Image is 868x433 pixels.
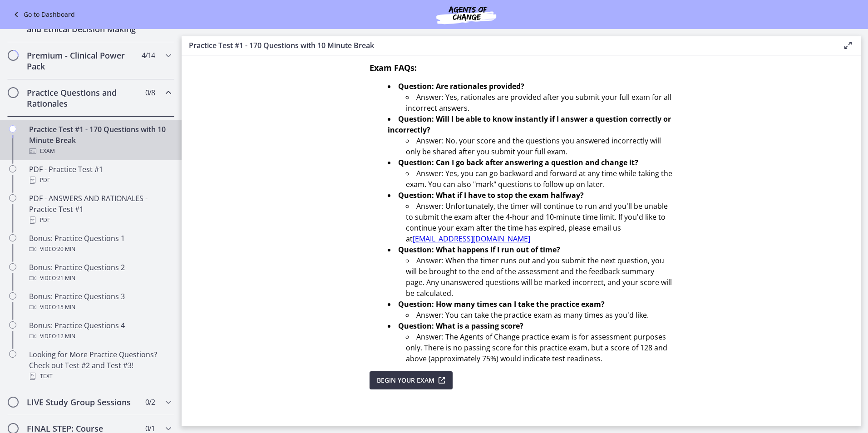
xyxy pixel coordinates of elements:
span: · 20 min [56,244,75,255]
div: Bonus: Practice Questions 3 [29,291,171,313]
div: Looking for More Practice Questions? Check out Test #2 and Test #3! [29,349,171,382]
div: Bonus: Practice Questions 1 [29,233,171,255]
li: Answer: The Agents of Change practice exam is for assessment purposes only. There is no passing s... [406,331,673,364]
li: Answer: Yes, you can go backward and forward at any time while taking the exam. You can also "mar... [406,168,673,190]
span: Begin Your Exam [377,375,434,386]
h2: Practice Questions and Rationales [27,87,138,109]
div: Video [29,273,171,284]
li: Answer: You can take the practice exam as many times as you'd like. [406,310,673,320]
div: Video [29,244,171,255]
strong: Question: Can I go back after answering a question and change it? [398,157,638,167]
strong: Question: What if I have to stop the exam halfway? [398,190,584,200]
h2: Premium - Clinical Power Pack [27,50,138,72]
div: Exam [29,146,171,157]
span: · 15 min [56,302,75,313]
span: 4 / 14 [142,50,155,61]
div: Video [29,302,171,313]
strong: Question: Will I be able to know instantly if I answer a question correctly or incorrectly? [388,114,671,135]
span: · 12 min [56,331,75,342]
div: PDF - Practice Test #1 [29,164,171,186]
strong: Question: What happens if I run out of time? [398,245,560,255]
strong: Question: Are rationales provided? [398,81,524,91]
h2: LIVE Study Group Sessions [27,397,138,408]
li: Answer: Unfortunately, the timer will continue to run and you'll be unable to submit the exam aft... [406,201,673,244]
div: PDF [29,215,171,226]
div: Text [29,371,171,382]
img: Agents of Change [412,4,521,25]
li: Answer: When the timer runs out and you submit the next question, you will be brought to the end ... [406,255,673,299]
h3: Practice Test #1 - 170 Questions with 10 Minute Break [189,40,828,51]
a: [EMAIL_ADDRESS][DOMAIN_NAME] [413,234,530,244]
div: Bonus: Practice Questions 4 [29,320,171,342]
span: · 21 min [56,273,75,284]
div: Practice Test #1 - 170 Questions with 10 Minute Break [29,124,171,157]
button: Begin Your Exam [370,371,453,389]
a: Go to Dashboard [11,9,75,20]
li: Answer: No, your score and the questions you answered incorrectly will only be shared after you s... [406,135,673,157]
span: Exam FAQs: [370,62,417,73]
strong: Question: What is a passing score? [398,321,523,331]
span: 0 / 2 [145,397,155,408]
strong: Question: How many times can I take the practice exam? [398,299,605,309]
div: PDF - ANSWERS AND RATIONALES - Practice Test #1 [29,193,171,226]
div: PDF [29,175,171,186]
div: Bonus: Practice Questions 2 [29,262,171,284]
li: Answer: Yes, rationales are provided after you submit your full exam for all incorrect answers. [406,92,673,113]
span: 0 / 8 [145,87,155,98]
div: Video [29,331,171,342]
